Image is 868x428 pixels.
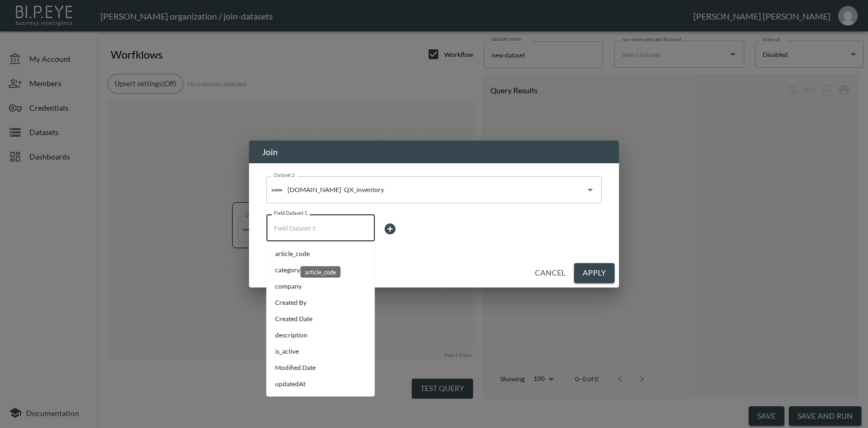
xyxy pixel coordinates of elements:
[341,181,566,199] input: Select dataset
[275,249,366,259] span: article_code
[249,140,619,163] h2: Join
[574,263,615,283] button: Apply
[275,347,366,356] span: is_active
[274,209,307,216] label: Field Dataset 1
[271,219,370,237] input: Field Dataset 1
[583,182,598,197] button: Open
[275,330,366,340] span: description
[275,379,366,389] span: updatedAt
[275,363,366,373] span: Modified Date
[275,314,366,324] span: Created Date
[271,184,282,195] img: bubble.io icon
[275,298,366,308] span: Created By
[288,185,341,194] p: [DOMAIN_NAME]
[531,263,570,283] button: Cancel
[301,266,341,278] div: article_code
[275,265,366,275] span: category
[274,171,295,178] label: Dataset 2
[275,282,366,291] span: company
